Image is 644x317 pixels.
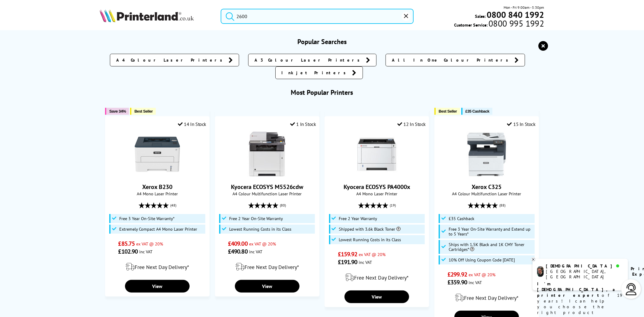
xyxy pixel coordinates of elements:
a: A3 Colour Laser Printers [248,54,376,66]
span: inc VAT [469,280,482,285]
span: Mon - Fri 9:00am - 5:30pm [504,5,544,10]
span: A4 Mono Laser Printer [328,191,426,197]
span: A4 Colour Multifunction Laser Printer [438,191,536,197]
img: user-headset-light.svg [625,283,637,295]
span: £159.92 [338,250,357,258]
button: Best Seller [130,108,156,115]
a: Kyocera ECOSYS M5526cdw [245,172,290,178]
span: ex VAT @ 20% [136,241,163,247]
span: (88) [499,200,505,211]
a: 0800 840 1992 [486,12,544,18]
a: Xerox C325 [464,172,509,178]
span: £359.90 [447,278,467,286]
span: Best Seller [439,109,457,114]
span: inc VAT [249,249,262,255]
span: Lowest Running Costs in its Class [339,237,401,242]
span: Shipped with 3.6k Black Toner [339,227,401,232]
span: £409.00 [228,240,248,248]
button: Save 34% [105,108,129,115]
span: ex VAT @ 20% [469,272,495,277]
span: Save 34% [109,109,126,114]
a: A4 Colour Laser Printers [110,54,239,66]
h3: Most Popular Printers [100,88,544,97]
a: View [344,290,409,303]
img: Kyocera ECOSYS PA4000x [354,132,399,177]
span: (19) [390,200,396,211]
span: Best Seller [134,109,153,114]
a: Inkjet Printers [275,66,363,79]
a: View [125,280,190,293]
a: All In One Colour Printers [386,54,525,66]
a: Xerox B230 [142,183,172,191]
div: modal_delivery [108,258,206,275]
span: (48) [170,200,176,211]
span: ex VAT @ 20% [359,251,386,257]
div: [DEMOGRAPHIC_DATA] [546,263,623,269]
span: All In One Colour Printers [392,57,511,63]
p: of 19 years! I can help you choose the right product [537,281,623,315]
a: View [235,280,300,293]
span: Free 3 Year On-Site Warranty and Extend up to 5 Years* [449,227,533,236]
span: inc VAT [139,249,152,255]
span: £102.90 [118,248,138,255]
img: Kyocera ECOSYS M5526cdw [245,132,290,177]
div: 15 In Stock [507,121,536,127]
button: £35 Cashback [461,108,492,115]
div: 1 In Stock [290,121,316,127]
b: 0800 840 1992 [487,9,544,20]
img: Xerox C325 [464,132,509,177]
a: Printerland Logo [100,9,213,24]
span: Sales: [475,13,486,19]
span: £85.75 [118,240,135,248]
span: (80) [280,200,286,211]
img: Xerox B230 [135,132,180,177]
span: Free 2 Year Warranty [339,216,377,221]
span: Ships with 1.5K Black and 1K CMY Toner Cartridges* [449,242,533,252]
span: Inkjet Printers [282,70,349,76]
span: Customer Service: [454,21,544,28]
h3: Popular Searches [100,37,544,46]
span: inc VAT [359,259,372,265]
span: 0800 995 1992 [488,21,544,26]
span: A4 Colour Laser Printers [116,57,226,63]
a: Xerox B230 [135,172,180,178]
span: A4 Mono Laser Printer [108,191,206,197]
span: Free 3 Year On-Site Warranty* [119,216,175,221]
img: chris-livechat.png [537,266,544,277]
div: modal_delivery [438,289,536,306]
div: modal_delivery [328,269,426,286]
span: £490.80 [228,248,248,255]
span: A3 Colour Laser Printers [255,57,363,63]
span: £35 Cashback [449,216,474,221]
a: Kyocera ECOSYS PA4000x [354,172,399,178]
span: ex VAT @ 20% [249,241,276,247]
div: 12 In Stock [397,121,426,127]
a: Kyocera ECOSYS M5526cdw [231,183,303,191]
span: Lowest Running Costs in its Class [229,227,291,232]
a: Xerox C325 [472,183,501,191]
span: 10% Off Using Coupon Code [DATE] [449,258,515,262]
span: £35 Cashback [466,109,489,114]
span: £191.90 [338,258,357,266]
span: Free 2 Year On-Site Warranty [229,216,283,221]
div: modal_delivery [218,258,316,275]
img: Printerland Logo [100,9,194,22]
a: Kyocera ECOSYS PA4000x [344,183,410,191]
div: 14 In Stock [178,121,206,127]
span: Extremely Compact A4 Mono Laser Printer [119,227,197,232]
div: [GEOGRAPHIC_DATA], [GEOGRAPHIC_DATA] [546,269,623,280]
span: £299.92 [447,271,467,278]
button: Best Seller [434,108,460,115]
span: A4 Colour Multifunction Laser Printer [218,191,316,197]
b: I'm [DEMOGRAPHIC_DATA], a printer expert [537,281,617,298]
input: Search product or brand [221,9,414,24]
